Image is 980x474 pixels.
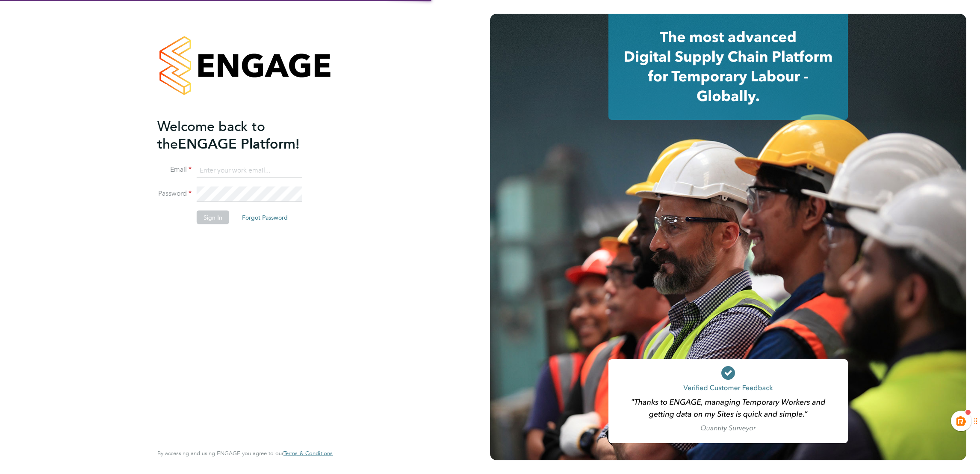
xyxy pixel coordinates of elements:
a: Terms & Conditions [283,450,333,457]
span: Welcome back to the [157,118,265,152]
label: Password [157,189,192,198]
h2: ENGAGE Platform! [157,117,324,152]
button: Forgot Password [235,211,295,224]
span: By accessing and using ENGAGE you agree to our [157,450,333,457]
button: Sign In [197,211,229,224]
input: Enter your work email... [197,163,302,178]
label: Email [157,165,192,174]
